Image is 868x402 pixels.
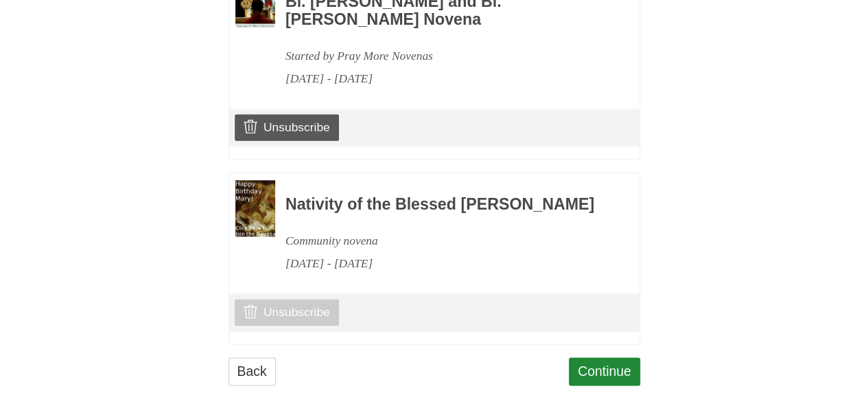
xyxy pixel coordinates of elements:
img: Novena image [235,180,275,236]
div: [DATE] - [DATE] [285,67,602,90]
a: Continue [569,357,640,386]
div: Community novena [285,230,602,252]
a: Unsubscribe [235,299,338,325]
div: [DATE] - [DATE] [285,252,602,275]
a: Back [228,357,276,386]
div: Started by Pray More Novenas [285,45,602,67]
a: Unsubscribe [235,114,338,140]
h3: Nativity of the Blessed [PERSON_NAME] [285,196,602,214]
